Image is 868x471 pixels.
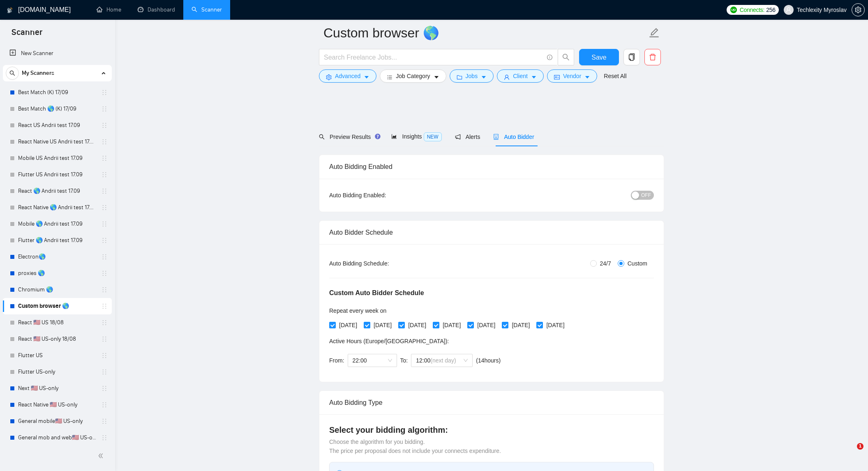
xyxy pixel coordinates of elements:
[192,6,222,13] a: searchScanner
[101,171,108,178] span: holder
[101,204,108,211] span: holder
[323,23,647,43] input: Scanner name...
[852,7,865,13] a: setting
[319,134,378,140] span: Preview Results
[513,72,528,81] span: Client
[584,74,590,80] span: caret-down
[508,321,533,330] span: [DATE]
[18,314,96,331] a: React 🇺🇸 US 18/08
[547,55,552,60] span: info-circle
[434,74,439,80] span: caret-down
[641,191,651,200] span: OFF
[101,254,108,260] span: holder
[9,45,105,62] a: New Scanner
[101,106,108,112] span: holder
[335,72,360,81] span: Advanced
[852,3,865,16] button: setting
[3,45,112,62] li: New Scanner
[604,72,626,81] a: Reset All
[101,270,108,277] span: holder
[554,74,560,80] span: idcard
[101,352,108,359] span: holder
[450,69,494,83] button: folderJobscaret-down
[329,391,654,414] div: Auto Bidding Type
[101,286,108,293] span: holder
[101,139,108,145] span: holder
[101,402,108,408] span: holder
[101,319,108,326] span: holder
[22,65,54,81] span: My Scanners
[579,49,619,65] button: Save
[740,5,764,14] span: Connects:
[329,288,424,298] h5: Custom Auto Bidder Schedule
[329,307,386,314] span: Repeat every week on
[497,69,544,83] button: userClientcaret-down
[474,321,499,330] span: [DATE]
[18,364,96,380] a: Flutter US-only
[391,133,441,140] span: Insights
[840,443,860,463] iframe: Intercom live chat
[623,49,640,65] button: copy
[329,338,449,344] span: Active Hours ( Europe/[GEOGRAPHIC_DATA] ):
[476,357,501,364] span: ( 14 hours)
[101,434,108,441] span: holder
[329,259,437,268] div: Auto Bidding Schedule:
[457,74,462,80] span: folder
[97,6,121,13] a: homeHome
[645,53,660,61] span: delete
[98,452,106,460] span: double-left
[319,134,325,140] span: search
[18,298,96,314] a: Custom browser 🌎
[18,331,96,347] a: React 🇺🇸 US-only 18/08
[336,321,360,330] span: [DATE]
[597,259,614,268] span: 24/7
[18,265,96,282] a: proxies 🌎
[852,7,864,13] span: setting
[18,249,96,265] a: Electron🌎
[543,321,568,330] span: [DATE]
[466,72,478,81] span: Jobs
[5,26,49,44] span: Scanner
[329,439,501,454] span: Choose the algorithm for you bidding. The price per proposal does not include your connects expen...
[329,155,654,178] div: Auto Bidding Enabled
[730,7,737,13] img: upwork-logo.png
[18,166,96,183] a: Flutter US Andrii test 17.09
[558,53,574,61] span: search
[493,134,534,140] span: Auto Bidder
[329,221,654,244] div: Auto Bidder Schedule
[138,6,175,13] a: dashboardDashboard
[400,357,408,364] span: To:
[101,237,108,244] span: holder
[101,418,108,425] span: holder
[786,7,792,13] span: user
[624,53,639,61] span: copy
[18,413,96,429] a: General mobile🇺🇸 US-only
[18,216,96,232] a: Mobile 🌎 Andrii test 17.09
[591,52,606,62] span: Save
[504,74,510,80] span: user
[18,232,96,249] a: Flutter 🌎 Andrii test 17.09
[18,380,96,397] a: Next 🇺🇸 US-only
[101,155,108,162] span: holder
[101,303,108,309] span: holder
[101,122,108,129] span: holder
[857,443,863,450] span: 1
[391,134,397,139] span: area-chart
[101,89,108,96] span: holder
[766,5,775,14] span: 256
[405,321,429,330] span: [DATE]
[18,117,96,134] a: React US Andrii test 17.09
[101,188,108,194] span: holder
[329,357,344,364] span: From:
[416,354,468,367] span: 12:00
[101,336,108,342] span: holder
[101,369,108,375] span: holder
[319,69,376,83] button: settingAdvancedcaret-down
[481,74,487,80] span: caret-down
[6,70,18,76] span: search
[18,199,96,216] a: React Native 🌎 Andrii test 17.09
[18,183,96,199] a: React 🌎 Andrii test 17.09
[18,134,96,150] a: React Native US Andrii test 17.09
[493,134,499,140] span: robot
[18,101,96,117] a: Best Match 🌎 (K) 17/09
